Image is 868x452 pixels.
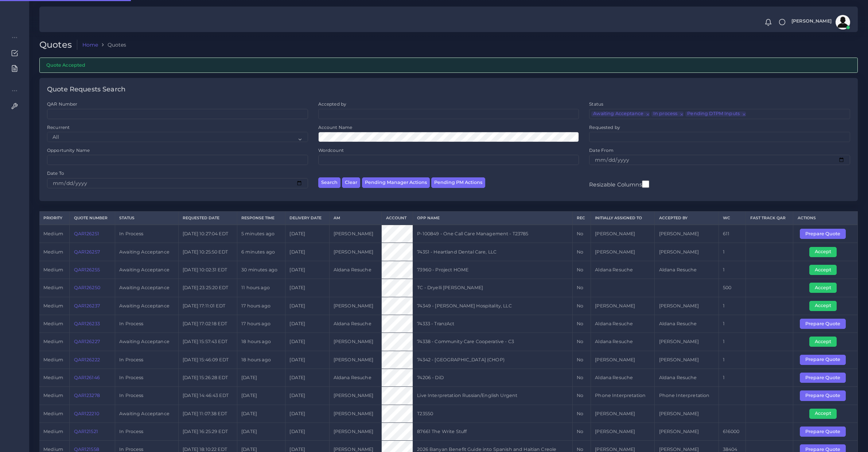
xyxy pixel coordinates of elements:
li: Quotes [98,41,126,48]
td: [PERSON_NAME] [329,297,382,315]
td: [PERSON_NAME] [655,422,719,440]
a: Prepare Quote [800,374,851,380]
input: Resizable Columns [642,180,649,189]
td: No [573,387,591,405]
td: Awaiting Acceptance [115,333,179,351]
a: Accept [809,267,842,272]
th: WC [719,211,746,225]
td: 611 [719,225,746,243]
th: Delivery Date [285,211,329,225]
label: Recurrent [47,124,70,130]
td: In Process [115,369,179,386]
td: Awaiting Acceptance [115,279,179,297]
td: No [573,315,591,333]
td: [PERSON_NAME] [329,387,382,405]
a: QAR126255 [74,267,100,272]
td: 1 [719,333,746,351]
button: Prepare Quote [800,427,846,437]
th: Status [115,211,179,225]
th: Fast Track QAR [746,211,793,225]
td: [DATE] 11:07:38 EDT [179,405,237,422]
td: [DATE] 10:27:04 EDT [179,225,237,243]
td: [PERSON_NAME] [655,351,719,369]
button: Prepare Quote [800,355,846,365]
td: [DATE] [285,297,329,315]
td: In Process [115,315,179,333]
td: [PERSON_NAME] [329,405,382,422]
a: QAR126146 [74,375,100,380]
td: [PERSON_NAME] [655,333,719,351]
button: Accept [809,409,837,419]
span: medium [43,249,63,255]
td: Awaiting Acceptance [115,405,179,422]
td: 18 hours ago [237,351,285,369]
a: Prepare Quote [800,447,851,452]
a: Prepare Quote [800,321,851,326]
span: medium [43,411,63,416]
th: Account [382,211,413,225]
td: No [573,279,591,297]
td: [PERSON_NAME] [655,297,719,315]
td: [DATE] [237,369,285,386]
h2: Quotes [39,40,77,50]
td: Aldana Resuche [329,261,382,279]
td: No [573,225,591,243]
button: Pending PM Actions [431,177,485,188]
td: 1 [719,315,746,333]
button: Search [318,177,340,188]
span: medium [43,285,63,290]
td: Awaiting Acceptance [115,243,179,261]
a: QAR122210 [74,411,99,416]
label: QAR Number [47,101,77,107]
td: Aldana Resuche [591,333,655,351]
td: [DATE] [285,243,329,261]
td: [DATE] [237,387,285,405]
td: TC - Dryelli [PERSON_NAME] [413,279,573,297]
a: Accept [809,285,842,290]
a: Accept [809,410,842,416]
td: Aldana Resuche [591,315,655,333]
a: QAR126233 [74,321,100,326]
li: Awaiting Acceptance [591,111,650,117]
td: [DATE] 15:46:09 EDT [179,351,237,369]
td: 73960 - Project HOME [413,261,573,279]
td: [PERSON_NAME] [591,243,655,261]
label: Status [589,101,603,107]
td: [DATE] 15:57:43 EDT [179,333,237,351]
td: [PERSON_NAME] [591,405,655,422]
td: [DATE] 23:25:20 EDT [179,279,237,297]
td: In Process [115,225,179,243]
td: [DATE] [285,405,329,422]
td: [DATE] 17:02:18 EDT [179,315,237,333]
th: Requested Date [179,211,237,225]
label: Requested by [589,124,620,130]
td: Live Interpretation Russian/English Urgent [413,387,573,405]
td: [DATE] [285,315,329,333]
a: [PERSON_NAME]avatar [788,15,853,30]
button: Accept [809,301,837,311]
td: No [573,351,591,369]
td: Aldana Resuche [329,369,382,386]
li: Pending DTPM Inputs [685,111,746,117]
td: 1 [719,261,746,279]
h4: Quote Requests Search [47,86,125,94]
td: 74351 - Heartland Dental Care, LLC [413,243,573,261]
a: QAR123278 [74,393,100,398]
td: 1 [719,243,746,261]
td: 11 hours ago [237,279,285,297]
td: [DATE] 16:25:29 EDT [179,422,237,440]
td: [PERSON_NAME] [655,405,719,422]
td: No [573,297,591,315]
label: Account Name [318,124,353,130]
td: No [573,422,591,440]
th: Opp Name [413,211,573,225]
td: 17 hours ago [237,315,285,333]
td: [PERSON_NAME] [655,243,719,261]
td: [DATE] 10:02:31 EDT [179,261,237,279]
span: [PERSON_NAME] [791,19,832,24]
label: Opportunity Name [47,147,90,153]
span: medium [43,303,63,308]
th: Initially Assigned to [591,211,655,225]
a: QAR121521 [74,429,98,434]
th: AM [329,211,382,225]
